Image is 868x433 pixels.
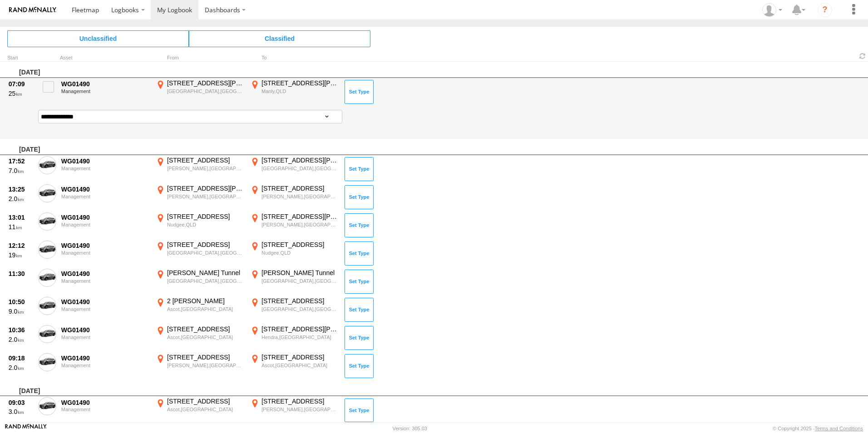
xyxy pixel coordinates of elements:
[9,270,33,278] div: 11:30
[345,354,374,378] button: Click to Set
[167,250,244,256] div: [GEOGRAPHIC_DATA],[GEOGRAPHIC_DATA]
[154,156,245,182] label: Click to View Event Location
[9,7,56,13] img: rand-logo.svg
[7,30,189,47] span: Click to view Unclassified Trips
[9,157,33,165] div: 17:52
[61,89,149,94] div: Management
[773,426,863,431] div: © Copyright 2025 -
[9,213,33,221] div: 13:01
[167,397,244,405] div: [STREET_ADDRESS]
[189,30,370,47] span: Click to view Classified Trips
[249,156,340,182] label: Click to View Event Location
[857,52,868,60] span: Refresh
[9,89,33,98] div: 25
[261,165,338,172] div: [GEOGRAPHIC_DATA],[GEOGRAPHIC_DATA]
[249,353,340,379] label: Click to View Event Location
[261,212,338,221] div: [STREET_ADDRESS][PERSON_NAME]
[249,297,340,323] label: Click to View Event Location
[61,222,149,227] div: Management
[249,184,340,211] label: Click to View Event Location
[818,3,832,17] i: ?
[261,156,338,164] div: [STREET_ADDRESS][PERSON_NAME]
[345,298,374,321] button: Click to Set
[61,354,149,362] div: WG01490
[167,325,244,333] div: [STREET_ADDRESS]
[154,184,245,211] label: Click to View Event Location
[9,307,33,315] div: 9.0
[154,353,245,379] label: Click to View Event Location
[759,3,785,17] div: James McInally
[167,297,244,305] div: 2 [PERSON_NAME]
[61,80,149,88] div: WG01490
[9,223,33,231] div: 11
[167,278,244,284] div: [GEOGRAPHIC_DATA],[GEOGRAPHIC_DATA]
[261,353,338,361] div: [STREET_ADDRESS]
[167,406,244,413] div: Ascot,[GEOGRAPHIC_DATA]
[167,212,244,221] div: [STREET_ADDRESS]
[393,426,427,431] div: Version: 305.03
[154,397,245,423] label: Click to View Event Location
[9,354,33,362] div: 09:18
[261,397,338,405] div: [STREET_ADDRESS]
[167,306,244,312] div: Ascot,[GEOGRAPHIC_DATA]
[61,241,149,250] div: WG01490
[61,399,149,407] div: WG01490
[167,193,244,200] div: [PERSON_NAME],[GEOGRAPHIC_DATA]
[249,325,340,351] label: Click to View Event Location
[9,399,33,407] div: 09:03
[167,221,244,228] div: Nudgee,QLD
[61,270,149,278] div: WG01490
[154,297,245,323] label: Click to View Event Location
[345,326,374,349] button: Click to Set
[61,278,149,284] div: Management
[815,426,863,431] a: Terms and Conditions
[61,326,149,334] div: WG01490
[249,56,340,60] div: To
[61,194,149,199] div: Management
[154,79,245,105] label: Click to View Event Location
[345,399,374,422] button: Click to Set
[261,334,338,340] div: Hendra,[GEOGRAPHIC_DATA]
[9,241,33,250] div: 12:12
[9,185,33,193] div: 13:25
[345,80,374,103] button: Click to Set
[261,297,338,305] div: [STREET_ADDRESS]
[9,251,33,259] div: 19
[9,298,33,306] div: 10:50
[61,306,149,312] div: Management
[61,166,149,171] div: Management
[261,362,338,369] div: Ascot,[GEOGRAPHIC_DATA]
[249,241,340,267] label: Click to View Event Location
[154,269,245,295] label: Click to View Event Location
[154,325,245,351] label: Click to View Event Location
[261,88,338,94] div: Manly,QLD
[167,156,244,164] div: [STREET_ADDRESS]
[61,185,149,193] div: WG01490
[9,335,33,344] div: 2.0
[249,397,340,423] label: Click to View Event Location
[167,241,244,249] div: [STREET_ADDRESS]
[261,306,338,312] div: [GEOGRAPHIC_DATA],[GEOGRAPHIC_DATA]
[9,364,33,372] div: 2.0
[9,80,33,88] div: 07:09
[5,424,47,433] a: Visit our Website
[167,184,244,192] div: [STREET_ADDRESS][PERSON_NAME]
[167,353,244,361] div: [STREET_ADDRESS]
[261,406,338,413] div: [PERSON_NAME],[GEOGRAPHIC_DATA]
[7,56,35,60] div: Click to Sort
[61,407,149,412] div: Management
[249,79,340,105] label: Click to View Event Location
[61,335,149,340] div: Management
[261,184,338,192] div: [STREET_ADDRESS]
[61,157,149,165] div: WG01490
[345,185,374,209] button: Click to Set
[345,157,374,181] button: Click to Set
[61,363,149,368] div: Management
[167,88,244,94] div: [GEOGRAPHIC_DATA],[GEOGRAPHIC_DATA]
[60,56,151,60] div: Asset
[154,212,245,239] label: Click to View Event Location
[154,241,245,267] label: Click to View Event Location
[345,213,374,237] button: Click to Set
[261,325,338,333] div: [STREET_ADDRESS][PERSON_NAME]
[167,165,244,172] div: [PERSON_NAME],[GEOGRAPHIC_DATA]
